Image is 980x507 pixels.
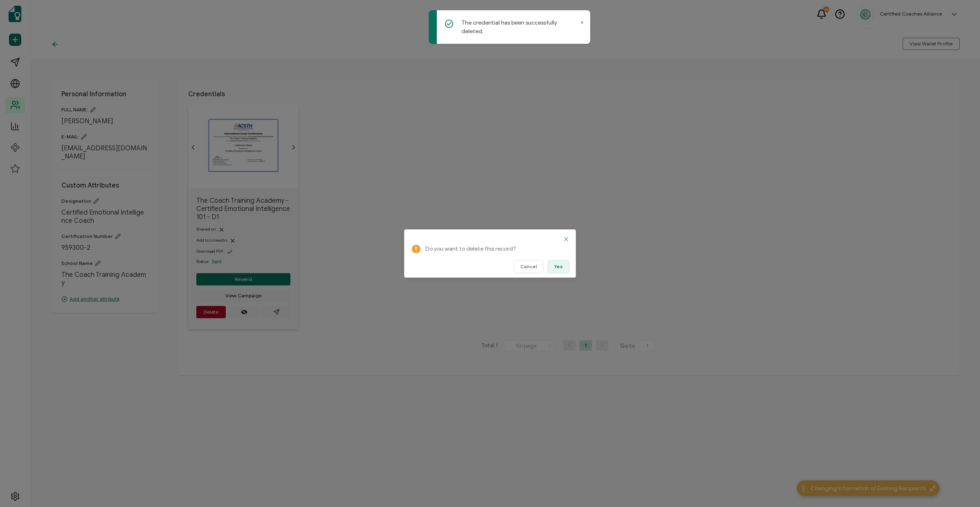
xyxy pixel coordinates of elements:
[514,260,544,273] button: Cancel
[520,264,537,269] span: Cancel
[425,244,564,254] p: Do you want to delete this record?
[939,468,980,507] iframe: Chat Widget
[461,18,578,36] p: The credential has been successfully deleted.
[563,236,569,242] button: Close
[554,264,563,269] span: Yes
[548,260,569,273] button: Yes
